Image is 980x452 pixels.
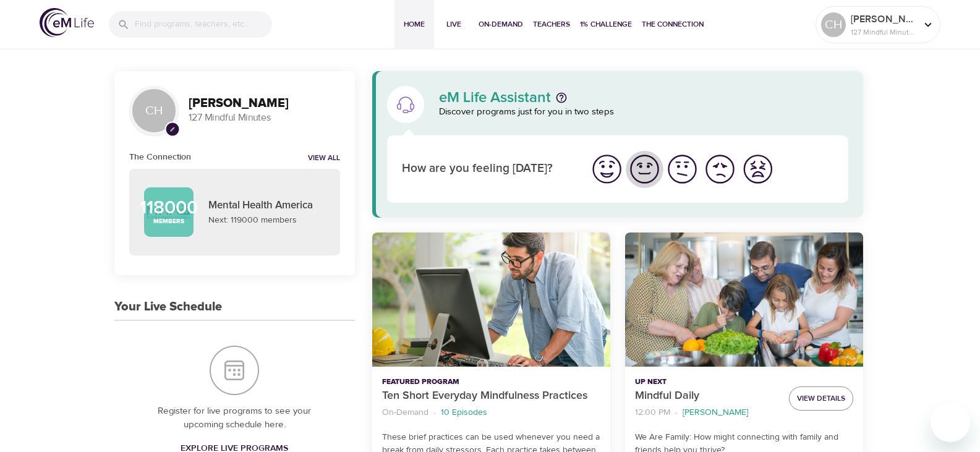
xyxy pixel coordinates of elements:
[433,404,436,421] li: ·
[635,404,779,421] nav: breadcrumb
[399,18,429,31] span: Home
[40,8,94,37] img: logo
[479,18,523,31] span: On-Demand
[821,12,846,37] div: CH
[210,346,259,395] img: Your Live Schedule
[797,392,845,405] span: View Details
[129,86,179,135] div: CH
[189,111,340,125] p: 127 Mindful Minutes
[382,406,428,419] p: On-Demand
[439,90,551,105] p: eM Life Assistant
[382,377,600,388] p: Featured Program
[851,27,916,38] p: 127 Mindful Minutes
[625,232,863,367] button: Mindful Daily
[382,388,600,404] p: Ten Short Everyday Mindfulness Practices
[402,160,573,178] p: How are you feeling [DATE]?
[439,105,849,119] p: Discover programs just for you in two steps
[931,403,970,442] iframe: Button to launch messaging window
[580,18,632,31] span: 1% Challenge
[741,152,775,186] img: worst
[308,153,340,164] a: View all notifications
[140,198,198,217] p: 118000
[135,11,272,38] input: Find programs, teachers, etc...
[189,96,340,111] h3: [PERSON_NAME]
[533,18,570,31] span: Teachers
[701,150,739,188] button: I'm feeling bad
[590,152,624,186] img: great
[663,150,701,188] button: I'm feeling ok
[739,150,777,188] button: I'm feeling worst
[439,18,469,31] span: Live
[642,18,704,31] span: The Connection
[683,406,748,419] p: [PERSON_NAME]
[441,406,487,419] p: 10 Episodes
[114,300,222,314] h3: Your Live Schedule
[153,217,184,226] p: Members
[703,152,737,186] img: bad
[208,214,325,227] p: Next: 119000 members
[635,388,779,404] p: Mindful Daily
[635,377,779,388] p: Up Next
[626,150,663,188] button: I'm feeling good
[628,152,662,186] img: good
[129,150,191,164] h6: The Connection
[665,152,699,186] img: ok
[208,198,325,214] p: Mental Health America
[382,404,600,421] nav: breadcrumb
[588,150,626,188] button: I'm feeling great
[635,406,670,419] p: 12:00 PM
[789,386,853,411] button: View Details
[851,12,916,27] p: [PERSON_NAME]
[139,404,330,432] p: Register for live programs to see your upcoming schedule here.
[372,232,610,367] button: Ten Short Everyday Mindfulness Practices
[396,95,415,114] img: eM Life Assistant
[675,404,678,421] li: ·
